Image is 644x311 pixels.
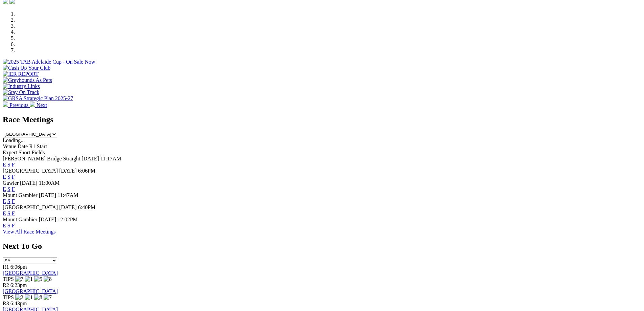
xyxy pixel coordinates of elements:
[100,156,121,161] span: 11:17AM
[39,217,56,222] span: [DATE]
[3,150,17,155] span: Expert
[3,65,50,71] img: Cash Up Your Club
[3,95,73,102] img: GRSA Strategic Plan 2025-27
[18,143,28,149] span: Date
[15,276,23,282] img: 7
[25,276,33,282] img: 1
[37,102,47,108] span: Next
[7,198,10,204] a: S
[3,83,40,89] img: Industry Links
[3,204,58,210] span: [GEOGRAPHIC_DATA]
[10,264,27,270] span: 6:06pm
[39,192,56,198] span: [DATE]
[31,150,45,155] span: Fields
[7,162,10,168] a: S
[3,186,6,192] a: E
[3,294,14,300] span: TIPS
[3,264,9,270] span: R1
[3,270,58,276] a: [GEOGRAPHIC_DATA]
[7,223,10,228] a: S
[19,150,30,155] span: Short
[59,204,77,210] span: [DATE]
[3,192,38,198] span: Mount Gambier
[3,59,95,65] img: 2025 TAB Adelaide Cup - On Sale Now
[3,77,52,83] img: Greyhounds As Pets
[12,174,15,180] a: F
[34,276,42,282] img: 5
[3,174,6,180] a: E
[3,137,25,143] span: Loading...
[78,204,96,210] span: 6:40PM
[3,89,39,95] img: Stay On Track
[57,217,78,222] span: 12:02PM
[3,223,6,228] a: E
[3,156,80,161] span: [PERSON_NAME] Bridge Straight
[10,301,27,306] span: 6:43pm
[30,102,35,107] img: chevron-right-pager-white.svg
[30,102,47,108] a: Next
[3,229,56,235] a: View All Race Meetings
[3,242,641,251] h2: Next To Go
[7,186,10,192] a: S
[57,192,78,198] span: 11:47AM
[3,71,39,77] img: IER REPORT
[44,294,52,301] img: 7
[7,210,10,216] a: S
[10,282,27,288] span: 6:23pm
[39,180,60,186] span: 11:00AM
[25,294,33,301] img: 1
[3,282,9,288] span: R2
[3,102,30,108] a: Previous
[78,168,96,174] span: 6:06PM
[3,143,16,149] span: Venue
[15,294,23,301] img: 2
[12,210,15,216] a: F
[3,210,6,216] a: E
[3,115,641,124] h2: Race Meetings
[9,102,28,108] span: Previous
[3,301,9,306] span: R3
[12,186,15,192] a: F
[3,288,58,294] a: [GEOGRAPHIC_DATA]
[59,168,77,174] span: [DATE]
[3,180,19,186] span: Gawler
[34,294,42,301] img: 8
[12,223,15,228] a: F
[3,168,58,174] span: [GEOGRAPHIC_DATA]
[3,198,6,204] a: E
[81,156,99,161] span: [DATE]
[3,102,8,107] img: chevron-left-pager-white.svg
[29,143,47,149] span: R1 Start
[7,174,10,180] a: S
[3,276,14,282] span: TIPS
[3,162,6,168] a: E
[44,276,52,282] img: 8
[12,162,15,168] a: F
[20,180,38,186] span: [DATE]
[3,217,38,222] span: Mount Gambier
[12,198,15,204] a: F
